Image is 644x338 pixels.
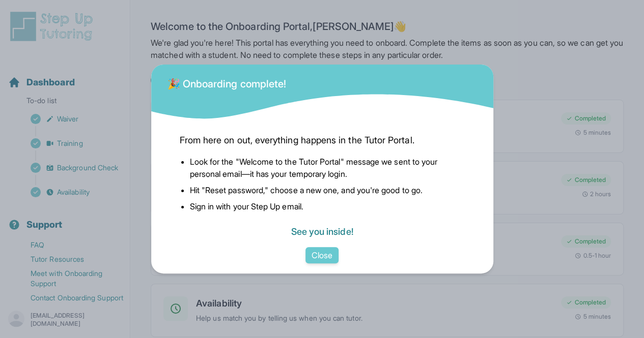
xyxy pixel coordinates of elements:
[305,247,339,263] button: Close
[291,226,353,237] a: See you inside!
[190,184,465,196] li: Hit "Reset password," choose a new one, and you're good to go.
[167,71,287,91] div: 🎉 Onboarding complete!
[180,133,465,147] span: From here on out, everything happens in the Tutor Portal.
[190,200,465,212] li: Sign in with your Step Up email.
[190,156,465,180] li: Look for the "Welcome to the Tutor Portal" message we sent to your personal email—it has your tem...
